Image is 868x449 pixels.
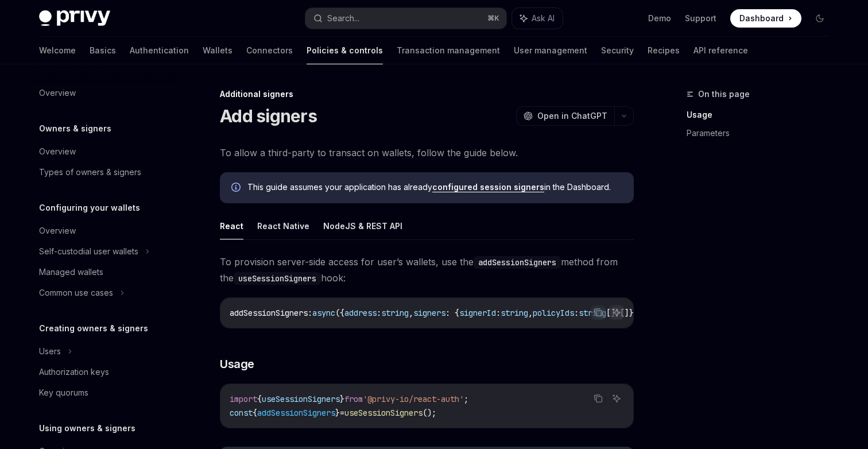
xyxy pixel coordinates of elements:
[487,14,499,23] span: ⌘ K
[512,8,563,29] button: Ask AI
[220,254,634,286] span: To provision server-side access for user’s wallets, use the method from the hook:
[591,391,606,406] button: Copy the contents from the code block
[220,212,243,239] button: React
[323,212,402,239] button: NodeJS & REST API
[537,110,607,122] span: Open in ChatGPT
[230,308,308,318] span: addSessionSigners
[516,106,614,126] button: Open in ChatGPT
[459,308,496,318] span: signerId
[377,308,381,318] span: :
[514,37,587,64] a: User management
[246,37,293,64] a: Connectors
[474,256,561,269] code: addSessionSigners
[335,408,340,418] span: }
[30,362,177,382] a: Authorization keys
[203,37,232,64] a: Wallets
[39,224,76,238] div: Overview
[335,308,344,318] span: ({
[220,106,317,126] h1: Add signers
[39,37,76,64] a: Welcome
[230,408,253,418] span: const
[90,37,116,64] a: Basics
[39,86,76,100] div: Overview
[591,305,606,320] button: Copy the contents from the code block
[528,308,533,318] span: ,
[344,408,423,418] span: useSessionSigners
[39,10,110,26] img: dark logo
[231,183,243,194] svg: Info
[687,106,838,124] a: Usage
[730,9,801,28] a: Dashboard
[685,13,716,24] a: Support
[532,13,555,24] span: Ask AI
[574,308,579,318] span: :
[363,394,464,404] span: '@privy-io/react-auth'
[39,122,111,136] h5: Owners & signers
[693,37,748,64] a: API reference
[340,394,344,404] span: }
[39,322,148,335] h5: Creating owners & signers
[39,165,141,179] div: Types of owners & signers
[464,394,468,404] span: ;
[220,88,634,100] div: Additional signers
[687,124,838,142] a: Parameters
[230,394,257,404] span: import
[413,308,445,318] span: signers
[579,308,606,318] span: string
[397,37,500,64] a: Transaction management
[30,220,177,241] a: Overview
[381,308,409,318] span: string
[305,8,506,29] button: Search...⌘K
[220,356,254,372] span: Usage
[409,308,413,318] span: ,
[601,37,634,64] a: Security
[445,308,459,318] span: : {
[39,265,103,279] div: Managed wallets
[307,37,383,64] a: Policies & controls
[609,391,624,406] button: Ask AI
[257,408,335,418] span: addSessionSigners
[648,13,671,24] a: Demo
[606,308,638,318] span: []}[]})
[130,37,189,64] a: Authentication
[340,408,344,418] span: =
[220,145,634,161] span: To allow a third-party to transact on wallets, follow the guide below.
[30,141,177,162] a: Overview
[257,394,262,404] span: {
[344,394,363,404] span: from
[30,162,177,183] a: Types of owners & signers
[344,308,377,318] span: address
[257,212,309,239] button: React Native
[501,308,528,318] span: string
[648,37,680,64] a: Recipes
[312,308,335,318] span: async
[262,394,340,404] span: useSessionSigners
[30,262,177,282] a: Managed wallets
[39,145,76,158] div: Overview
[253,408,257,418] span: {
[432,182,544,192] a: configured session signers
[698,87,750,101] span: On this page
[609,305,624,320] button: Ask AI
[39,201,140,215] h5: Configuring your wallets
[39,245,138,258] div: Self-custodial user wallets
[247,181,622,193] span: This guide assumes your application has already in the Dashboard.
[496,308,501,318] span: :
[30,382,177,403] a: Key quorums
[811,9,829,28] button: Toggle dark mode
[30,83,177,103] a: Overview
[739,13,784,24] span: Dashboard
[39,421,135,435] h5: Using owners & signers
[423,408,436,418] span: ();
[39,365,109,379] div: Authorization keys
[308,308,312,318] span: :
[39,345,61,358] div: Users
[327,11,359,25] div: Search...
[533,308,574,318] span: policyIds
[39,386,88,400] div: Key quorums
[39,286,113,300] div: Common use cases
[234,272,321,285] code: useSessionSigners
